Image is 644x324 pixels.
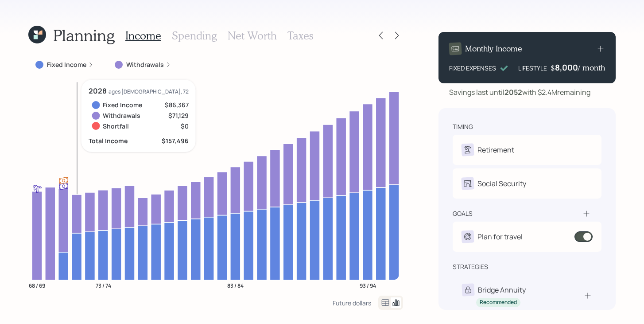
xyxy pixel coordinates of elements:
div: strategies [453,262,488,271]
h3: Taxes [287,29,313,42]
div: Social Security [477,178,526,189]
h1: Planning [53,26,115,45]
div: Savings last until with $2.4M remaining [449,87,590,98]
div: Plan for travel [477,231,523,242]
h4: / month [578,63,605,73]
div: Recommended [480,299,517,306]
h4: $ [551,63,555,73]
div: timing [453,122,473,131]
b: 2052 [504,87,522,97]
label: Withdrawals [126,60,164,69]
div: LIFESTYLE [518,63,547,73]
label: Fixed Income [47,60,86,69]
h3: Spending [172,29,217,42]
tspan: 68 / 69 [29,281,45,289]
h4: Monthly Income [465,44,522,54]
h3: Net Worth [228,29,277,42]
div: FIXED EXPENSES [449,63,496,73]
h3: Income [125,29,161,42]
tspan: 83 / 84 [227,281,244,289]
div: 8,000 [555,62,578,73]
div: goals [453,209,473,218]
tspan: 73 / 74 [96,281,111,289]
tspan: 93 / 94 [360,281,376,289]
div: Retirement [477,144,514,155]
div: Future dollars [333,299,371,307]
div: Bridge Annuity [478,285,526,295]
